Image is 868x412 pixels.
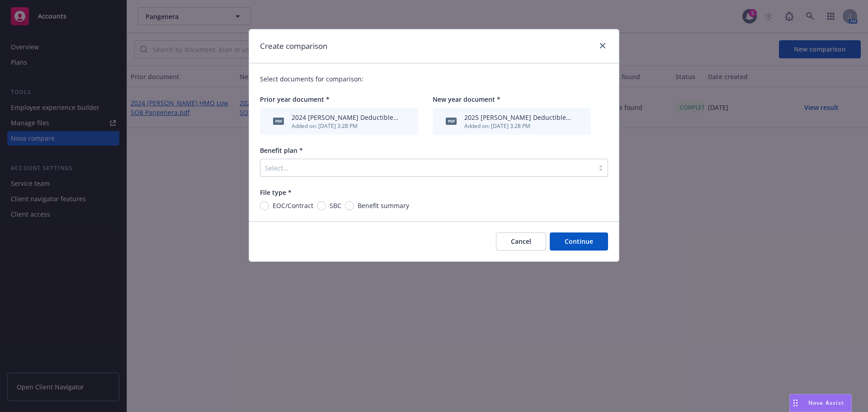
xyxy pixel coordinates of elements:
[345,201,354,210] input: Benefit summary
[496,232,546,251] button: Cancel
[260,74,608,84] p: Select documents for comparison:
[464,122,571,130] div: Added on: [DATE] 3:28 PM
[550,232,608,251] button: Continue
[358,201,409,210] span: Benefit summary
[808,399,844,407] span: Nova Assist
[317,201,326,210] input: SBC
[260,146,303,155] span: Benefit plan *
[273,118,284,124] span: pdf
[789,394,852,412] button: Nova Assist
[575,117,582,126] button: archive file
[597,40,608,51] a: close
[260,95,330,104] span: Prior year document *
[292,122,398,130] div: Added on: [DATE] 3:28 PM
[464,113,571,122] div: 2025 [PERSON_NAME] Deductible HMO HRA SOB Pangenera.pdf
[446,118,457,124] span: pdf
[260,188,292,197] span: File type *
[260,40,327,52] h1: Create comparison
[433,95,500,104] span: New year document *
[273,201,313,210] span: EOC/Contract
[790,394,801,412] div: Drag to move
[292,113,398,122] div: 2024 [PERSON_NAME] Deductible HMO HRA SOB Pangenera.pdf
[260,201,269,210] input: EOC/Contract
[402,117,409,126] button: archive file
[330,201,341,210] span: SBC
